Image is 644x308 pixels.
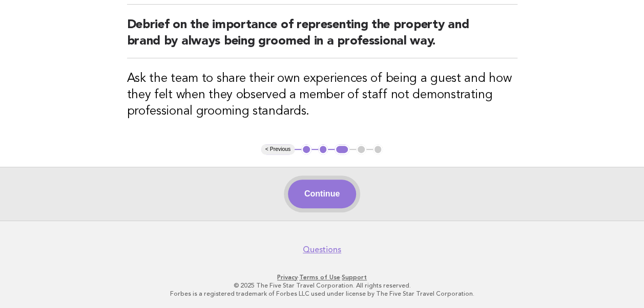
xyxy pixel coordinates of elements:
[303,245,341,255] a: Questions
[127,17,517,58] h2: Debrief on the importance of representing the property and brand by always being groomed in a pro...
[14,273,630,281] p: · ·
[261,144,295,155] button: < Previous
[277,274,298,281] a: Privacy
[127,71,517,120] h3: Ask the team to share their own experiences of being a guest and how they felt when they observed...
[299,274,340,281] a: Terms of Use
[301,144,311,155] button: 1
[318,144,328,155] button: 2
[14,290,630,298] p: Forbes is a registered trademark of Forbes LLC used under license by The Five Star Travel Corpora...
[342,274,367,281] a: Support
[14,281,630,290] p: © 2025 The Five Star Travel Corporation. All rights reserved.
[335,144,349,155] button: 3
[288,180,356,208] button: Continue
